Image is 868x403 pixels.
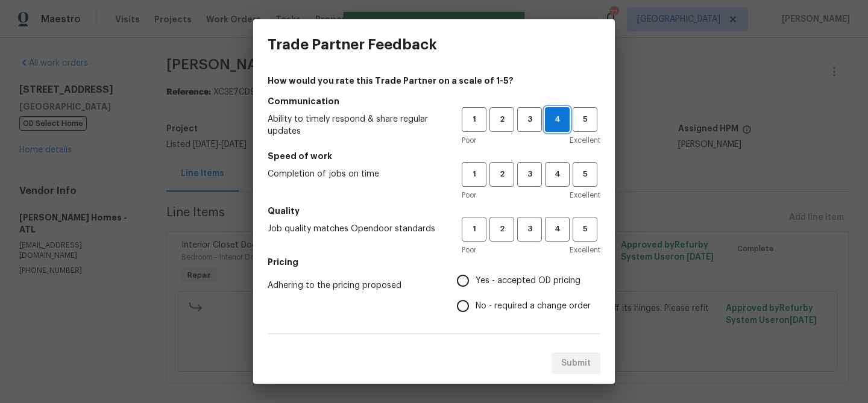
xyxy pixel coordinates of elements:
[268,168,442,180] span: Completion of jobs on time
[268,205,600,217] h5: Quality
[545,162,570,187] button: 4
[573,162,597,187] button: 5
[462,189,476,201] span: Poor
[462,134,476,146] span: Poor
[268,280,438,292] span: Adhering to the pricing proposed
[545,107,570,132] button: 4
[546,222,568,236] span: 4
[489,162,514,187] button: 2
[573,217,597,242] button: 5
[462,217,486,242] button: 1
[574,113,596,127] span: 5
[518,113,541,127] span: 3
[457,268,600,319] div: Pricing
[268,113,442,137] span: Ability to timely respond & share regular updates
[268,256,600,268] h5: Pricing
[462,244,476,256] span: Poor
[491,222,513,236] span: 2
[476,275,580,287] span: Yes - accepted OD pricing
[570,244,600,256] span: Excellent
[517,162,542,187] button: 3
[491,113,513,127] span: 2
[573,107,597,132] button: 5
[462,162,486,187] button: 1
[268,150,600,162] h5: Speed of work
[463,222,485,236] span: 1
[489,217,514,242] button: 2
[517,217,542,242] button: 3
[574,222,596,236] span: 5
[518,222,541,236] span: 3
[570,134,600,146] span: Excellent
[518,167,541,181] span: 3
[268,223,442,235] span: Job quality matches Opendoor standards
[546,167,568,181] span: 4
[462,107,486,132] button: 1
[491,167,513,181] span: 2
[476,300,591,313] span: No - required a change order
[489,107,514,132] button: 2
[545,217,570,242] button: 4
[517,107,542,132] button: 3
[268,36,437,53] h3: Trade Partner Feedback
[574,167,596,181] span: 5
[463,167,485,181] span: 1
[463,113,485,127] span: 1
[268,75,600,87] h4: How would you rate this Trade Partner on a scale of 1-5?
[268,95,600,107] h5: Communication
[570,189,600,201] span: Excellent
[546,113,569,127] span: 4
